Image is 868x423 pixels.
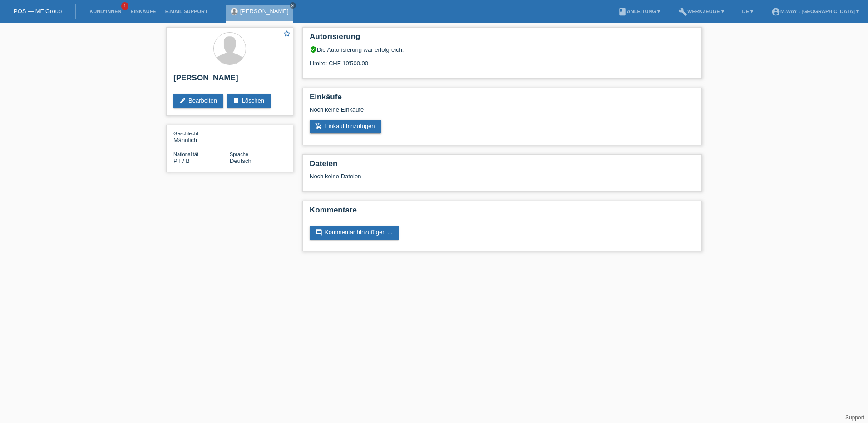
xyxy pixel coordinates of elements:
a: Support [845,414,864,421]
a: commentKommentar hinzufügen ... [310,226,399,240]
span: Geschlecht [173,131,198,136]
span: Sprache [230,152,248,157]
a: E-Mail Support [161,9,212,14]
a: editBearbeiten [173,94,223,108]
a: add_shopping_cartEinkauf hinzufügen [310,120,381,133]
h2: [PERSON_NAME] [173,74,286,87]
i: build [678,7,687,16]
div: Männlich [173,130,230,143]
i: close [291,3,295,8]
span: Nationalität [173,152,198,157]
span: Portugal / B / 18.02.2021 [173,157,190,164]
a: close [290,2,296,9]
i: delete [232,97,240,104]
a: Einkäufe [126,9,160,14]
div: Limite: CHF 10'500.00 [310,53,695,67]
h2: Kommentare [310,206,695,219]
a: deleteLöschen [227,94,271,108]
a: Kund*innen [85,9,126,14]
a: bookAnleitung ▾ [613,9,665,14]
h2: Dateien [310,159,695,173]
span: 1 [121,2,128,10]
i: star_border [283,30,291,38]
h2: Autorisierung [310,32,695,46]
a: star_border [283,30,291,39]
a: buildWerkzeuge ▾ [674,9,729,14]
div: Noch keine Einkäufe [310,106,695,120]
i: verified_user [310,46,317,53]
div: Noch keine Dateien [310,173,587,180]
a: account_circlem-way - [GEOGRAPHIC_DATA] ▾ [767,9,863,14]
div: Die Autorisierung war erfolgreich. [310,46,695,53]
a: POS — MF Group [14,8,62,15]
span: Deutsch [230,157,252,164]
h2: Einkäufe [310,93,695,106]
i: add_shopping_cart [315,123,322,130]
i: edit [179,97,186,104]
i: account_circle [771,7,780,16]
i: book [618,7,627,16]
a: [PERSON_NAME] [240,8,289,15]
a: DE ▾ [738,9,758,14]
i: comment [315,229,322,236]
